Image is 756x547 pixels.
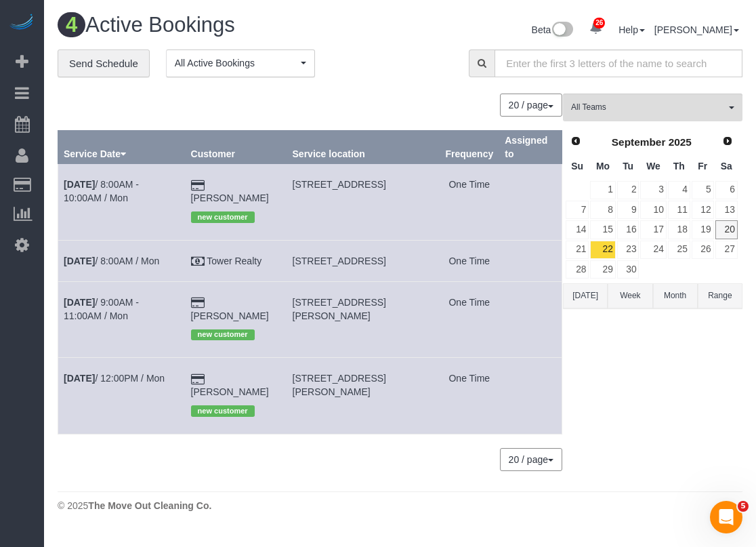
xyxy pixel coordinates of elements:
[571,102,726,113] span: All Teams
[64,297,95,308] b: [DATE]
[58,358,186,434] td: Schedule date
[440,164,499,240] td: Frequency
[715,241,738,259] a: 27
[64,373,165,384] a: [DATE]/ 12:00PM / Mon
[590,260,615,279] a: 29
[715,201,738,219] a: 13
[668,201,690,219] a: 11
[640,201,666,219] a: 10
[692,201,714,219] a: 12
[191,386,269,397] a: [PERSON_NAME]
[646,161,660,171] span: Wednesday
[617,181,639,199] a: 2
[440,240,499,281] td: Frequency
[583,14,609,43] a: 26
[590,181,615,199] a: 1
[551,22,573,39] img: New interface
[566,241,589,259] a: 21
[590,241,615,259] a: 22
[64,179,95,190] b: [DATE]
[623,161,633,171] span: Tuesday
[617,260,639,279] a: 30
[287,281,440,357] td: Service location
[293,179,386,190] span: [STREET_ADDRESS]
[191,211,255,222] span: new customer
[191,298,205,308] i: Credit Card Payment
[608,283,652,308] button: Week
[58,49,150,78] a: Send Schedule
[64,373,95,384] b: [DATE]
[191,193,269,203] a: [PERSON_NAME]
[718,132,737,151] a: Next
[501,94,562,117] nav: Pagination navigation
[698,283,742,308] button: Range
[58,240,186,281] td: Schedule date
[721,161,732,171] span: Saturday
[191,181,205,190] i: Credit Card Payment
[8,14,35,33] img: Automaid Logo
[58,499,742,512] div: © 2025
[654,24,739,35] a: [PERSON_NAME]
[58,12,85,37] span: 4
[166,49,315,77] button: All Active Bookings
[58,164,186,240] td: Schedule date
[590,220,615,239] a: 15
[501,448,562,471] nav: Pagination navigation
[500,448,562,471] button: 20 / page
[440,281,499,357] td: Frequency
[668,181,690,199] a: 4
[287,131,440,164] th: Service location
[617,201,639,219] a: 9
[287,358,440,434] td: Service location
[668,220,690,239] a: 18
[499,164,562,240] td: Assigned to
[499,358,562,434] td: Assigned to
[499,240,562,281] td: Assigned to
[185,358,287,434] td: Customer
[570,136,581,146] span: Prev
[566,132,585,151] a: Prev
[692,181,714,199] a: 5
[710,501,742,533] iframe: Intercom live chat
[566,201,589,219] a: 7
[58,281,186,357] td: Schedule date
[673,161,685,171] span: Thursday
[692,241,714,259] a: 26
[612,136,666,148] span: September
[207,256,261,266] a: Tower Realty
[64,179,139,203] a: [DATE]/ 8:00AM - 10:00AM / Mon
[293,297,386,321] span: [STREET_ADDRESS][PERSON_NAME]
[185,164,287,240] td: Customer
[715,181,738,199] a: 6
[495,49,742,77] input: Enter the first 3 letters of the name to search
[440,131,499,164] th: Frequency
[191,375,205,384] i: Credit Card Payment
[88,500,211,511] strong: The Move Out Cleaning Co.
[593,18,605,28] span: 26
[563,94,742,115] ol: All Teams
[287,164,440,240] td: Service location
[563,283,608,308] button: [DATE]
[715,220,738,239] a: 20
[185,131,287,164] th: Customer
[640,241,666,259] a: 24
[738,501,749,512] span: 5
[698,161,707,171] span: Friday
[293,373,386,397] span: [STREET_ADDRESS][PERSON_NAME]
[64,297,139,321] a: [DATE]/ 9:00AM - 11:00AM / Mon
[58,131,186,164] th: Service Date
[191,257,205,266] i: Check Payment
[596,161,610,171] span: Monday
[653,283,698,308] button: Month
[640,181,666,199] a: 3
[500,94,562,117] button: 20 / page
[58,14,390,37] h1: Active Bookings
[668,241,690,259] a: 25
[640,220,666,239] a: 17
[571,161,583,171] span: Sunday
[185,240,287,281] td: Customer
[191,405,255,416] span: new customer
[191,329,255,340] span: new customer
[64,256,95,266] b: [DATE]
[563,94,742,121] button: All Teams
